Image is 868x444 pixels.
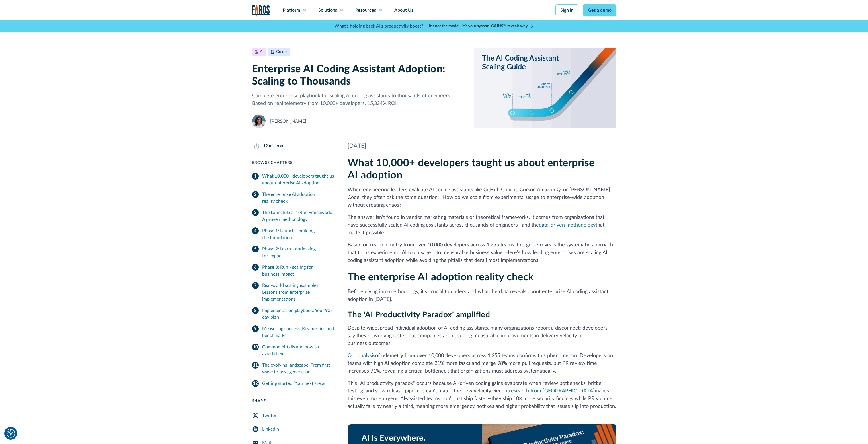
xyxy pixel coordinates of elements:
[283,7,300,14] div: Platform
[252,63,465,88] h1: Enterprise AI Coding Assistant Adoption: Scaling to Thousands
[252,398,334,404] div: Share
[348,353,375,358] a: Our analysis
[252,243,334,262] a: Phase 2: Learn - optimizing for impact
[262,191,334,205] div: The enterprise AI adoption reality check
[348,324,616,348] p: Despite widespread individual adoption of AI coding assistants, many organizations report a disco...
[583,4,616,16] a: Get a demo
[252,5,270,17] img: Logo of the analytics and reporting company Faros.
[262,227,334,241] div: Phase 1: Launch - building the foundation
[252,378,334,389] a: Getting started: Your next steps
[262,344,334,357] div: Common pitfalls and how to avoid them
[348,186,616,209] p: When engineering leaders evaluate AI coding assistants like GitHub Copilot, Cursor, Amazon Q, or ...
[555,4,578,16] a: Sign in
[348,214,616,237] p: The answer isn't found in vendor marketing materials or theoretical frameworks. It comes from org...
[429,23,534,29] a: It’s not the model—it’s your system. GAINS™ reveals why
[252,359,334,378] a: The evolving landscape: From first wave to next generation
[539,223,596,228] a: data-driven methodology
[318,7,337,14] div: Solutions
[348,352,616,375] p: of telemetry from over 10,000 developers across 1,255 teams confirms this phenomenon. Developers ...
[335,23,427,30] p: What's holding back AI's productivity boost? |
[262,173,334,186] div: What 10,000+ developers taught us about enterprise AI adoption
[348,241,616,264] p: Based on real telemetry from over 10,000 developers across 1,255 teams, this guide reveals the sy...
[252,280,334,305] a: Real-world scaling examples: Lessons from enterprise implementations
[262,282,334,303] div: Real-world scaling examples: Lessons from enterprise implementations
[348,272,534,282] strong: The enterprise AI adoption reality check
[252,170,334,189] a: What 10,000+ developers taught us about enterprise AI adoption
[355,7,376,14] div: Resources
[262,426,279,433] div: Linkedin
[252,422,334,436] a: LinkedIn Share
[252,323,334,341] a: Measuring success: Key metrics and benchmarks
[262,264,334,277] div: Phase 3: Run - scaling for business impact
[263,143,268,149] div: 12
[262,325,334,339] div: Measuring success: Key metrics and benchmarks
[262,380,325,387] div: Getting started: Your next steps
[270,118,306,125] div: [PERSON_NAME]
[252,409,334,422] a: Twitter Share
[252,189,334,207] a: The enterprise AI adoption reality check
[7,429,15,438] button: Cookie Settings
[252,262,334,280] a: Phase 3: Run - scaling for business impact
[252,114,266,128] img: Naomi Lurie
[276,49,288,55] div: Guides
[269,143,284,149] div: min read
[262,362,334,375] div: The evolving landscape: From first wave to next generation
[348,380,616,410] p: This "AI productivity paradox" occurs because AI-driven coding gains evaporate when review bottle...
[260,49,264,55] div: AI
[262,307,334,321] div: Implementation playbook: Your 90-day plan
[252,225,334,243] a: Phase 1: Launch - building the foundation
[7,429,15,438] img: Revisit consent button
[252,92,465,108] p: Complete enterprise playbook for scaling AI coding assistants to thousands of engineers. Based on...
[252,341,334,359] a: Common pitfalls and how to avoid them
[348,311,490,319] strong: The 'AI Productivity Paradox' amplified
[252,160,334,166] div: Browse Chapters
[262,209,334,223] div: The Launch-Learn-Run Framework: A proven methodology
[509,388,595,394] a: research from [GEOGRAPHIC_DATA]
[252,305,334,323] a: Implementation playbook: Your 90-day plan
[348,157,616,182] h2: What 10,000+ developers taught us about enterprise AI adoption
[262,412,276,419] div: Twitter
[262,246,334,259] div: Phase 2: Learn - optimizing for impact
[252,207,334,225] a: The Launch-Learn-Run Framework: A proven methodology
[474,48,616,128] img: Illustration of hockey stick-like scaling from pilot to mass rollout
[348,142,616,150] div: [DATE]
[429,24,528,28] strong: It’s not the model—it’s your system. GAINS™ reveals why
[348,288,616,303] p: Before diving into methodology, it's crucial to understand what the data reveals about enterprise...
[252,5,270,17] a: home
